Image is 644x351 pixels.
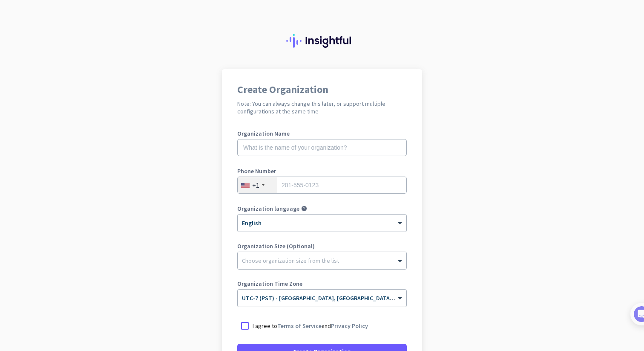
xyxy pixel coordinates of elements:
img: Insightful [286,34,358,48]
label: Organization language [237,206,299,212]
label: Phone Number [237,168,407,174]
i: help [301,206,307,212]
input: What is the name of your organization? [237,139,407,156]
input: 201-555-0123 [237,177,407,194]
h2: Note: You can always change this later, or support multiple configurations at the same time [237,100,407,115]
a: Terms of Service [277,322,322,330]
a: Privacy Policy [331,322,368,330]
p: I agree to and [253,322,368,330]
label: Organization Name [237,131,407,136]
label: Organization Time Zone [237,281,407,287]
h1: Create Organization [237,84,407,95]
div: +1 [252,181,259,189]
label: Organization Size (Optional) [237,243,407,249]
